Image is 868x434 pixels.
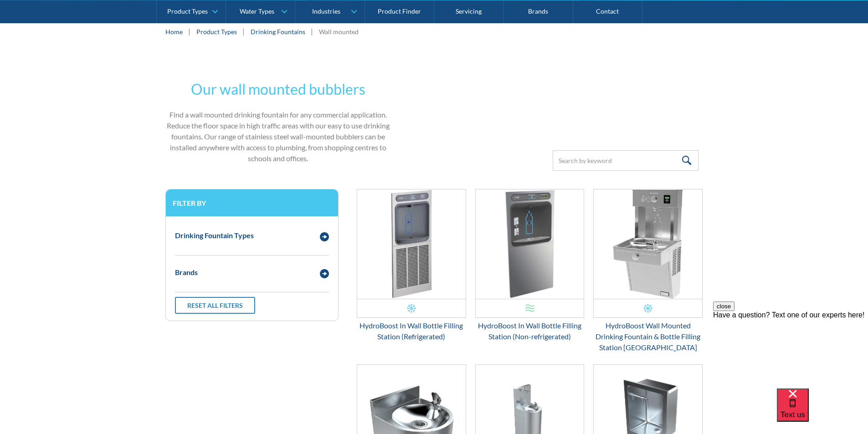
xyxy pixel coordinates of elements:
[310,26,314,37] div: |
[175,267,198,278] div: Brands
[594,189,702,299] img: HydroBoost Wall Mounted Drinking Fountain & Bottle Filling Station Vandal Resistant
[240,7,274,15] div: Water Types
[165,109,391,164] p: Find a wall mounted drinking fountain for any commercial application. Reduce the floor space in h...
[319,27,359,36] div: Wall mounted
[476,189,584,299] img: HydroBoost In Wall Bottle Filling Station (Non-refrigerated)
[241,26,246,37] div: |
[593,189,703,353] a: HydroBoost Wall Mounted Drinking Fountain & Bottle Filling Station Vandal ResistantHydroBoost Wal...
[475,189,585,342] a: HydroBoost In Wall Bottle Filling Station (Non-refrigerated)HydroBoost In Wall Bottle Filling Sta...
[167,7,208,15] div: Product Types
[175,230,254,241] div: Drinking Fountain Types
[357,189,466,342] a: HydroBoost In Wall Bottle Filling Station (Refrigerated)HydroBoost In Wall Bottle Filling Station...
[173,199,331,207] h3: Filter by
[713,301,868,400] iframe: podium webchat widget prompt
[165,78,391,100] h2: Our wall mounted bubblers
[251,27,305,36] a: Drinking Fountains
[165,27,183,36] a: Home
[175,297,255,314] a: Reset all filters
[312,7,340,15] div: Industries
[777,388,868,434] iframe: podium webchat widget bubble
[187,26,192,37] div: |
[357,189,466,299] img: HydroBoost In Wall Bottle Filling Station (Refrigerated)
[357,320,466,342] div: HydroBoost In Wall Bottle Filling Station (Refrigerated)
[196,27,237,36] a: Product Types
[593,320,703,353] div: HydroBoost Wall Mounted Drinking Fountain & Bottle Filling Station [GEOGRAPHIC_DATA]
[553,150,699,171] input: Search by keyword
[475,320,585,342] div: HydroBoost In Wall Bottle Filling Station (Non-refrigerated)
